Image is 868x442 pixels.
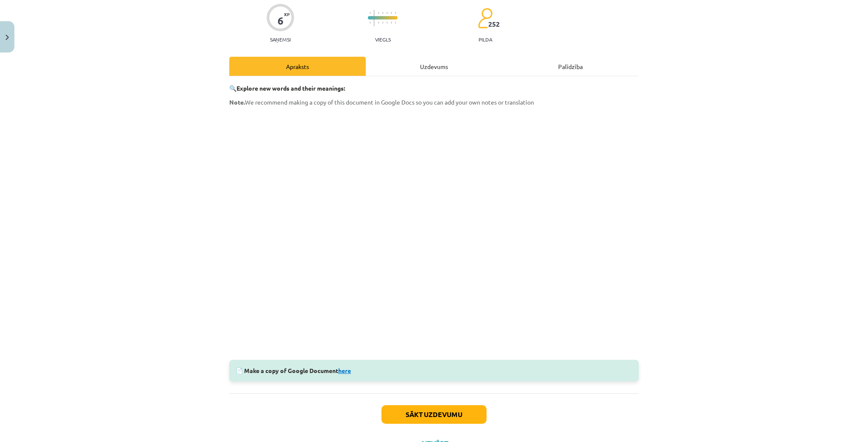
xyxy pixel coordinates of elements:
img: icon-short-line-57e1e144782c952c97e751825c79c345078a6d821885a25fce030b3d8c18986b.svg [395,22,396,24]
p: Saņemsi [267,36,294,42]
img: icon-short-line-57e1e144782c952c97e751825c79c345078a6d821885a25fce030b3d8c18986b.svg [391,12,392,14]
img: icon-short-line-57e1e144782c952c97e751825c79c345078a6d821885a25fce030b3d8c18986b.svg [387,22,387,24]
strong: Note. [229,98,245,106]
div: Apraksts [229,57,366,76]
img: icon-long-line-d9ea69661e0d244f92f715978eff75569469978d946b2353a9bb055b3ed8787d.svg [374,10,375,26]
div: 📄 Make a copy of Google Document [229,360,639,381]
a: here [338,367,351,374]
img: icon-short-line-57e1e144782c952c97e751825c79c345078a6d821885a25fce030b3d8c18986b.svg [370,22,370,24]
img: icon-short-line-57e1e144782c952c97e751825c79c345078a6d821885a25fce030b3d8c18986b.svg [370,12,370,14]
img: icon-close-lesson-0947bae3869378f0d4975bcd49f059093ad1ed9edebbc8119c70593378902aed.svg [6,35,9,40]
img: icon-short-line-57e1e144782c952c97e751825c79c345078a6d821885a25fce030b3d8c18986b.svg [387,12,387,14]
span: 252 [488,20,500,28]
p: 🔍 [229,84,639,93]
div: Uzdevums [366,57,502,76]
p: pilda [479,36,492,42]
strong: Explore new words and their meanings: [236,84,345,92]
img: icon-short-line-57e1e144782c952c97e751825c79c345078a6d821885a25fce030b3d8c18986b.svg [378,12,379,14]
div: 6 [278,15,284,27]
span: XP [284,12,289,17]
div: Palīdzība [502,57,639,76]
p: Viegls [375,36,391,42]
img: icon-short-line-57e1e144782c952c97e751825c79c345078a6d821885a25fce030b3d8c18986b.svg [382,22,383,24]
span: We recommend making a copy of this document in Google Docs so you can add your own notes or trans... [229,98,534,106]
img: icon-short-line-57e1e144782c952c97e751825c79c345078a6d821885a25fce030b3d8c18986b.svg [391,22,392,24]
img: icon-short-line-57e1e144782c952c97e751825c79c345078a6d821885a25fce030b3d8c18986b.svg [395,12,396,14]
img: icon-short-line-57e1e144782c952c97e751825c79c345078a6d821885a25fce030b3d8c18986b.svg [378,22,379,24]
img: students-c634bb4e5e11cddfef0936a35e636f08e4e9abd3cc4e673bd6f9a4125e45ecb1.svg [478,8,492,29]
img: icon-short-line-57e1e144782c952c97e751825c79c345078a6d821885a25fce030b3d8c18986b.svg [382,12,383,14]
button: Sākt uzdevumu [381,405,487,424]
